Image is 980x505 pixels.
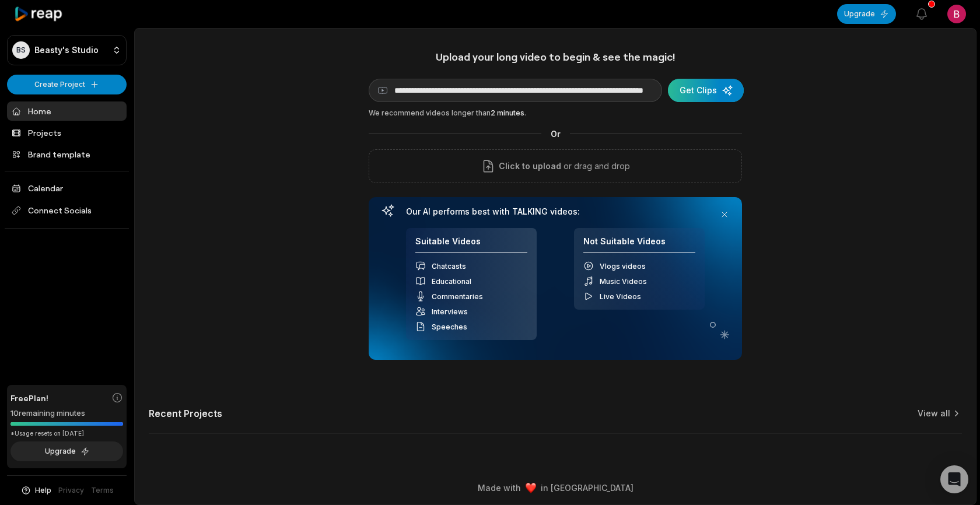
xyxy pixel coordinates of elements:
span: Free Plan! [10,392,48,404]
span: Live Videos [600,292,641,301]
div: Open Intercom Messenger [940,465,968,493]
span: Help [35,485,51,496]
span: 2 minutes [491,108,524,117]
span: Vlogs videos [600,262,646,271]
button: Upgrade [10,441,123,461]
span: Educational [432,277,471,286]
span: Click to upload [499,159,561,173]
img: heart emoji [526,483,536,493]
div: *Usage resets on [DATE] [10,429,123,438]
a: View all [918,408,950,419]
div: BS [12,41,30,59]
button: Create Project [7,75,127,94]
button: Upgrade [837,4,896,24]
a: Projects [7,123,127,142]
span: Music Videos [600,277,647,286]
h1: Upload your long video to begin & see the magic! [369,50,742,64]
span: Speeches [432,322,467,331]
h4: Suitable Videos [415,236,527,253]
a: Privacy [58,485,84,496]
span: Chatcasts [432,262,466,271]
button: Help [20,485,51,496]
p: or drag and drop [561,159,630,173]
span: Connect Socials [7,200,127,221]
h3: Our AI performs best with TALKING videos: [406,206,705,217]
a: Calendar [7,178,127,198]
a: Terms [91,485,114,496]
span: Commentaries [432,292,483,301]
a: Home [7,101,127,121]
span: Or [541,128,570,140]
h4: Not Suitable Videos [583,236,695,253]
span: Interviews [432,307,468,316]
p: Beasty's Studio [34,45,99,55]
div: Made with in [GEOGRAPHIC_DATA] [145,482,965,494]
div: We recommend videos longer than . [369,108,742,118]
div: 10 remaining minutes [10,408,123,419]
h2: Recent Projects [149,408,222,419]
button: Get Clips [668,79,744,102]
a: Brand template [7,145,127,164]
